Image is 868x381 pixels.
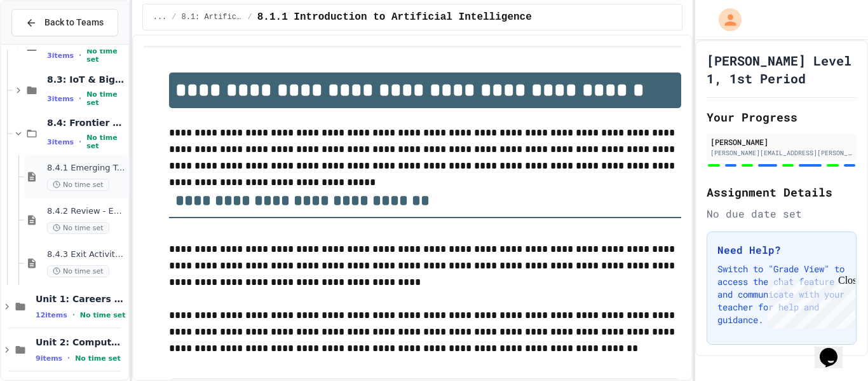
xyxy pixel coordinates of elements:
div: No due date set [707,206,857,221]
span: 8.4.2 Review - Emerging Technologies: Shaping Our Digital Future [47,206,126,217]
span: • [79,50,81,60]
h2: Your Progress [707,108,857,126]
span: 3 items [47,138,74,146]
button: Back to Teams [11,9,118,36]
span: 12 items [36,311,67,319]
div: Chat with us now!Close [5,5,88,81]
span: 3 items [47,95,74,103]
span: • [79,137,81,147]
span: Unit 2: Computational Thinking & Problem-Solving [36,336,126,348]
span: ... [153,12,167,22]
div: My Account [705,5,745,34]
span: Back to Teams [44,16,104,29]
span: No time set [47,222,109,234]
iframe: chat widget [815,330,855,368]
span: No time set [47,265,109,277]
span: 8.4: Frontier Tech Spotlight [47,117,126,128]
span: No time set [86,47,126,64]
span: / [248,12,252,22]
span: No time set [86,90,126,107]
span: / [172,12,176,22]
h1: [PERSON_NAME] Level 1, 1st Period [707,52,857,87]
div: [PERSON_NAME][EMAIL_ADDRESS][PERSON_NAME][DOMAIN_NAME] [710,148,853,158]
iframe: chat widget [763,275,855,329]
span: 8.4.3 Exit Activity - Future Tech Challenge [47,249,126,260]
span: 8.3: IoT & Big Data [47,74,126,85]
span: No time set [86,134,126,150]
span: No time set [80,311,126,319]
h2: Assignment Details [707,183,857,201]
span: 8.1: Artificial Intelligence Basics [182,12,243,22]
p: Switch to "Grade View" to access the chat feature and communicate with your teacher for help and ... [717,263,846,326]
span: 8.1.1 Introduction to Artificial Intelligence [257,10,532,25]
span: 3 items [47,52,74,60]
span: • [72,310,75,320]
span: • [79,94,81,104]
span: No time set [47,179,109,191]
span: 8.4.1 Emerging Technologies: Shaping Our Digital Future [47,163,126,174]
span: Unit 1: Careers & Professionalism [36,293,126,305]
span: 9 items [36,354,62,363]
span: No time set [75,354,121,363]
span: • [67,353,70,363]
h3: Need Help? [717,242,846,258]
div: [PERSON_NAME] [710,136,853,148]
